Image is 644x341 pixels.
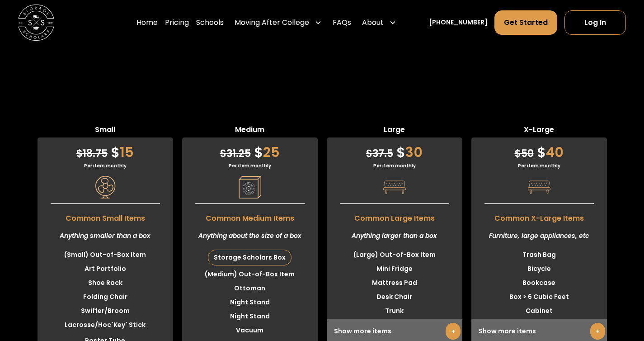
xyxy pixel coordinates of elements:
[333,10,351,35] a: FAQs
[165,10,189,35] a: Pricing
[38,248,173,262] li: (Small) Out-of-Box Item
[494,10,557,35] a: Get Started
[94,176,117,199] img: Pricing Category Icon
[38,318,173,332] li: Lacrosse/Hoc`Key` Stick
[564,10,626,35] a: Log In
[366,147,372,161] span: $
[471,208,607,224] span: Common X-Large Items
[396,142,405,162] span: $
[235,17,309,28] div: Moving After College
[76,147,108,161] span: 18.75
[471,124,607,137] span: X-Large
[182,124,318,137] span: Medium
[327,276,462,290] li: Mattress Pad
[220,147,226,161] span: $
[182,208,318,224] span: Common Medium Items
[471,290,607,304] li: Box > 6 Cubic Feet
[327,262,462,276] li: Mini Fridge
[362,17,384,28] div: About
[327,248,462,262] li: (Large) Out-of-Box Item
[182,295,318,309] li: Night Stand
[327,162,462,169] div: Per item monthly
[528,176,550,199] img: Pricing Category Icon
[38,124,173,137] span: Small
[182,281,318,295] li: Ottoman
[38,276,173,290] li: Shoe Rack
[136,10,158,35] a: Home
[196,10,224,35] a: Schools
[471,162,607,169] div: Per item monthly
[327,124,462,137] span: Large
[182,137,318,162] div: 25
[231,10,325,35] div: Moving After College
[208,250,291,265] div: Storage Scholars Box
[429,18,488,27] a: [PHONE_NUMBER]
[38,224,173,248] div: Anything smaller than a box
[38,162,173,169] div: Per item monthly
[182,267,318,281] li: (Medium) Out-of-Box Item
[182,224,318,248] div: Anything about the size of a box
[38,262,173,276] li: Art Portfolio
[239,176,261,199] img: Pricing Category Icon
[254,142,263,162] span: $
[471,137,607,162] div: 40
[471,224,607,248] div: Furniture, large appliances, etc
[38,290,173,304] li: Folding Chair
[76,147,83,161] span: $
[471,248,607,262] li: Trash Bag
[358,10,400,35] div: About
[383,176,406,199] img: Pricing Category Icon
[111,142,120,162] span: $
[327,137,462,162] div: 30
[327,208,462,224] span: Common Large Items
[446,323,461,340] a: +
[471,262,607,276] li: Bicycle
[515,147,534,161] span: 50
[18,5,54,41] img: Storage Scholars main logo
[38,304,173,318] li: Swiffer/Broom
[327,224,462,248] div: Anything larger than a box
[38,137,173,162] div: 15
[327,304,462,318] li: Trunk
[366,147,393,161] span: 37.5
[515,147,521,161] span: $
[590,323,605,340] a: +
[537,142,546,162] span: $
[38,208,173,224] span: Common Small Items
[327,290,462,304] li: Desk Chair
[220,147,251,161] span: 31.25
[182,323,318,337] li: Vacuum
[471,276,607,290] li: Bookcase
[182,162,318,169] div: Per item monthly
[471,304,607,318] li: Cabinet
[182,309,318,323] li: Night Stand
